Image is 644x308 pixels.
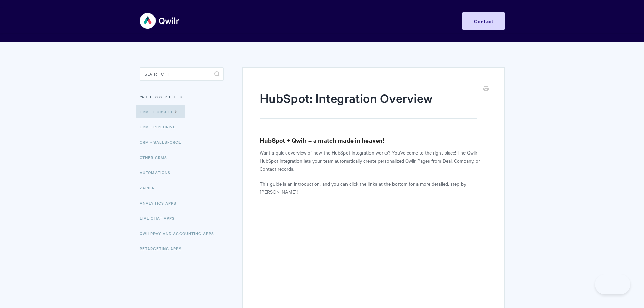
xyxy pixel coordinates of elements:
[140,120,181,134] a: CRM - Pipedrive
[595,274,630,294] iframe: Toggle Customer Support
[140,181,160,194] a: Zapier
[140,135,186,149] a: CRM - Salesforce
[260,148,487,173] p: Want a quick overview of how the HubSpot integration works? You've come to the right place! The Q...
[483,86,489,93] a: Print this Article
[140,227,219,240] a: QwilrPay and Accounting Apps
[140,196,182,210] a: Analytics Apps
[140,8,180,33] img: Qwilr Help Center
[140,211,180,225] a: Live Chat Apps
[140,242,187,255] a: Retargeting Apps
[260,90,477,119] h1: HubSpot: Integration Overview
[260,180,487,196] p: This guide is an introduction, and you can click the links at the bottom for a more detailed, ste...
[260,136,487,145] h3: HubSpot + Qwilr = a match made in heaven!
[462,12,505,30] a: Contact
[140,166,175,179] a: Automations
[140,150,172,164] a: Other CRMs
